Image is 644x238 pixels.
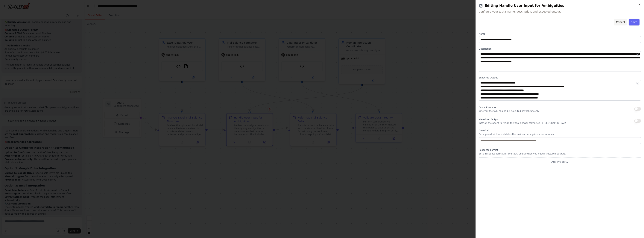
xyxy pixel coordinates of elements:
[479,10,641,13] span: Configure your task's name, description, and expected output.
[479,133,641,136] p: Set a guardrail that validates the task output against a set of rules.
[479,157,641,166] button: Add Property
[614,19,627,25] button: Cancel
[479,32,641,35] label: Name
[479,118,499,121] span: Markdown Output
[479,129,641,132] label: Guardrail
[479,47,641,50] label: Description
[479,148,641,151] label: Response Format
[629,19,640,25] button: Save
[479,122,567,125] p: Instruct the agent to return the final answer formatted in [GEOGRAPHIC_DATA]
[479,106,497,109] span: Async Execution
[636,81,640,85] button: Open in editor
[479,76,641,79] label: Expected Output
[479,110,540,113] p: Whether the task should be executed asynchronously.
[479,152,641,155] p: Set a response format for the task. Useful when you need structured outputs.
[636,52,640,56] button: Open in editor
[479,3,641,8] h2: Editing Handle User Input for Ambiguities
